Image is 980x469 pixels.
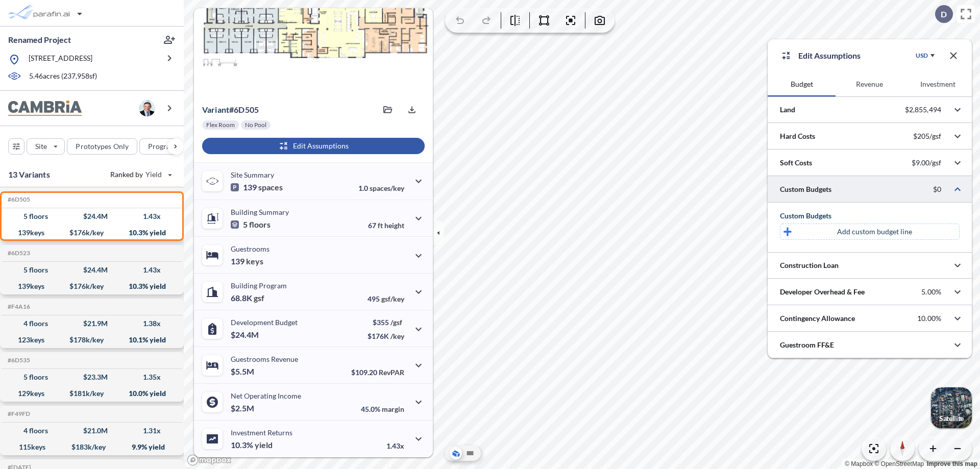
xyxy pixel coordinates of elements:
p: 13 Variants [8,168,50,181]
p: [STREET_ADDRESS] [29,53,92,66]
button: Edit Assumptions [202,138,425,154]
p: Renamed Project [8,34,71,45]
p: Guestrooms Revenue [231,355,298,363]
span: height [384,221,404,230]
button: Prototypes Only [67,138,137,155]
span: yield [255,440,273,450]
p: $176K [367,332,404,340]
p: 139 [231,256,263,266]
p: 68.8K [231,293,264,303]
p: Hard Costs [780,131,815,141]
a: Mapbox [845,460,873,467]
p: $24.4M [231,330,260,340]
button: Site [27,138,65,155]
p: 495 [367,294,404,303]
span: keys [246,256,263,266]
span: spaces [258,182,283,192]
button: Add custom budget line [780,224,960,240]
p: 5 [231,219,271,230]
p: 1.0 [358,184,404,192]
p: # 6d505 [202,105,259,115]
p: Flex Room [206,121,235,129]
p: 10.00% [917,314,941,323]
p: Land [780,105,795,115]
p: $355 [367,318,404,327]
p: $9.00/gsf [912,158,941,167]
p: $2.5M [231,403,256,413]
p: Building Summary [231,208,289,216]
h5: Click to copy the code [6,357,30,364]
img: Switcher Image [931,387,972,428]
p: 67 [368,221,404,230]
span: Yield [145,169,162,180]
span: spaces/key [370,184,404,192]
button: Site Plan [464,447,476,459]
p: Investment Returns [231,428,292,437]
h5: Click to copy the code [6,250,30,257]
button: Ranked by Yield [102,166,179,183]
p: $205/gsf [913,132,941,141]
button: Aerial View [450,447,462,459]
p: 1.43x [386,441,404,450]
p: D [941,10,947,19]
p: Prototypes Only [76,141,129,152]
span: RevPAR [379,368,404,377]
p: Site [35,141,47,152]
a: OpenStreetMap [874,460,924,467]
a: Improve this map [927,460,977,467]
p: Edit Assumptions [798,50,861,62]
h5: Click to copy the code [6,303,30,310]
p: Program [148,141,177,152]
p: $2,855,494 [905,105,941,114]
button: Program [139,138,194,155]
p: 45.0% [361,405,404,413]
div: USD [916,52,928,60]
div: Custom Budgets [780,211,960,221]
p: Site Summary [231,170,274,179]
p: Satellite [939,414,964,423]
span: ft [378,221,383,230]
span: gsf [254,293,264,303]
span: Variant [202,105,229,114]
p: 10.3% [231,440,273,450]
p: 139 [231,182,283,192]
h5: Click to copy the code [6,410,30,417]
span: floors [249,219,271,230]
p: Construction Loan [780,260,839,270]
p: $109.20 [351,368,404,377]
span: margin [382,405,404,413]
p: Add custom budget line [837,227,912,237]
p: Guestroom FF&E [780,340,834,350]
img: user logo [139,100,155,116]
p: Soft Costs [780,158,812,168]
p: Contingency Allowance [780,313,855,324]
p: Development Budget [231,318,298,327]
p: Guestrooms [231,244,269,253]
span: /key [390,332,404,340]
p: 5.00% [921,287,941,297]
p: Net Operating Income [231,391,301,400]
a: Mapbox homepage [187,454,232,466]
p: Building Program [231,281,287,290]
h5: Click to copy the code [6,196,30,203]
button: Revenue [836,72,903,96]
p: No Pool [245,121,266,129]
button: Investment [904,72,972,96]
span: gsf/key [381,294,404,303]
button: Budget [768,72,836,96]
button: Switcher ImageSatellite [931,387,972,428]
span: /gsf [390,318,402,327]
p: 5.46 acres ( 237,958 sf) [29,71,97,82]
p: Developer Overhead & Fee [780,287,865,297]
p: $5.5M [231,366,256,377]
img: BrandImage [8,101,82,116]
